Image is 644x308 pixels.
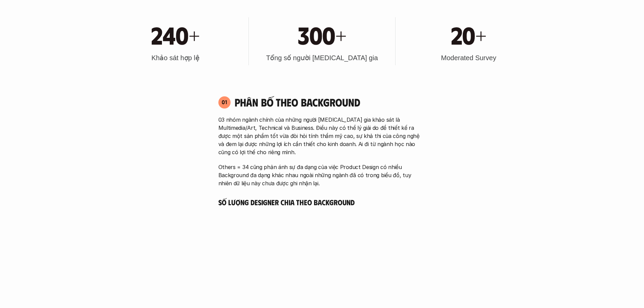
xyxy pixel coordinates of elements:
h1: 20+ [451,20,486,49]
h1: 300+ [298,20,346,49]
h3: Khảo sát hợp lệ [151,53,199,63]
h5: Số lượng Designer chia theo Background [218,197,426,207]
h1: 240+ [151,20,199,49]
h3: Moderated Survey [441,53,496,63]
p: 01 [222,99,227,105]
h4: Phân bố theo background [235,96,426,109]
h3: Tổng số người [MEDICAL_DATA] gia [266,53,378,63]
p: 03 nhóm ngành chính của những người [MEDICAL_DATA] gia khảo sát là Multimedia/Art, Technical và B... [218,116,426,156]
p: Others = 34 cũng phản ánh sự đa dạng của việc Product Design có nhiều Background đa dạng khác nha... [218,163,426,187]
